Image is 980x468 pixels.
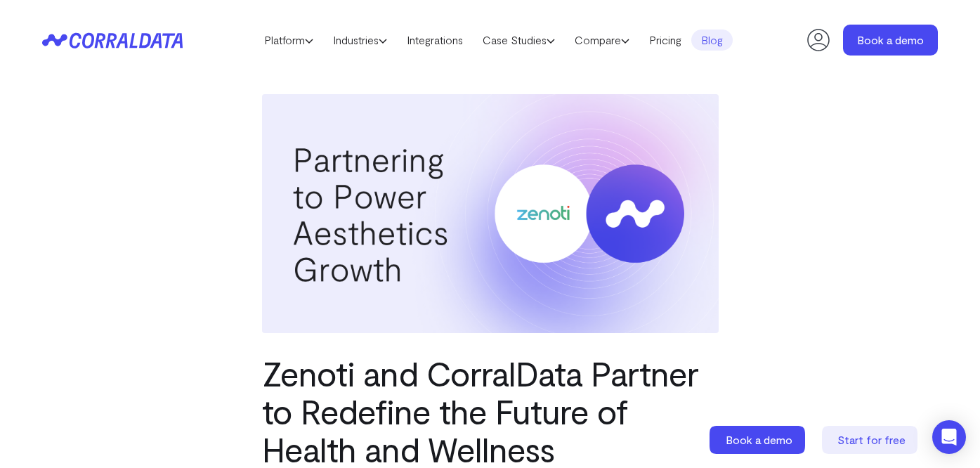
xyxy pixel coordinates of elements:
a: Platform [254,30,323,51]
a: Book a demo [843,25,938,56]
a: Industries [323,30,397,51]
div: Open Intercom Messenger [932,420,966,454]
span: Book a demo [726,433,792,446]
a: Integrations [397,30,473,51]
a: Start for free [822,426,920,454]
a: Case Studies [473,30,565,51]
a: Book a demo [710,426,808,454]
span: Start for free [837,433,906,446]
a: Pricing [639,30,691,51]
a: Blog [691,30,733,51]
a: Compare [565,30,639,51]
